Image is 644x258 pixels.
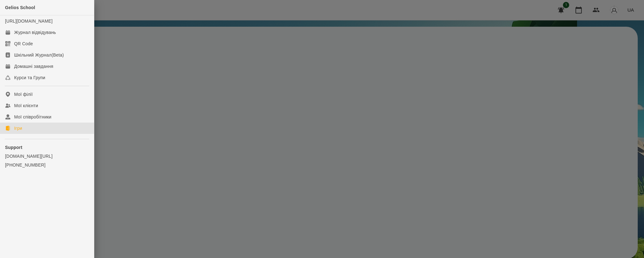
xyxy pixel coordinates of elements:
[5,5,35,10] span: Gelios School
[14,102,38,109] div: Мої клієнти
[5,162,89,168] a: [PHONE_NUMBER]
[14,125,22,131] div: Ігри
[14,91,33,97] div: Мої філії
[14,74,45,81] div: Курси та Групи
[5,153,89,159] a: [DOMAIN_NAME][URL]
[14,63,53,69] div: Домашні завдання
[14,29,56,36] div: Журнал відвідувань
[14,52,64,58] div: Шкільний Журнал(Beta)
[5,19,52,24] a: [URL][DOMAIN_NAME]
[14,41,33,47] div: QR Code
[5,144,89,151] p: Support
[14,114,52,120] div: Мої співробітники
